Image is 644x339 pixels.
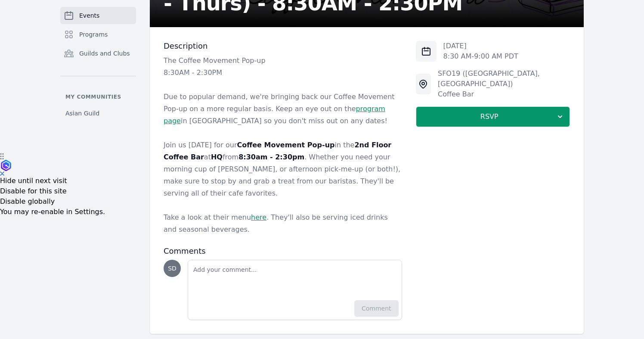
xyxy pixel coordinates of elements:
a: Asian Guild [60,106,136,121]
h3: Comments [164,246,402,256]
span: SD [168,265,176,271]
a: Programs [60,26,136,43]
div: Coffee Bar [438,89,570,100]
h3: Description [164,41,402,51]
strong: HQ [211,153,223,161]
span: Asian Guild [65,109,99,118]
p: 8:30AM - 2:30PM [164,67,402,79]
span: Programs [79,30,108,39]
strong: Coffee Movement Pop-up [237,141,335,149]
nav: Sidebar [60,7,136,121]
p: 8:30 AM - 9:00 AM PDT [443,51,518,62]
p: My communities [60,93,136,100]
p: Take a look at their menu . They'll also be serving iced drinks and seasonal beverages. [164,211,402,236]
button: RSVP [416,106,570,127]
p: Due to popular demand, we're bringing back our Coffee Movement Pop-up on a more regular basis. Ke... [164,91,402,127]
a: Guilds and Clubs [60,45,136,62]
a: here [251,213,266,221]
p: The Coffee Movement Pop-up [164,55,402,67]
span: RSVP [423,112,556,122]
span: Guilds and Clubs [79,49,130,58]
strong: 8:30am - 2:30pm [238,153,304,161]
span: Events [79,11,99,20]
button: Comment [354,300,399,317]
div: SFO19 ([GEOGRAPHIC_DATA], [GEOGRAPHIC_DATA]) [438,68,570,89]
p: Join us [DATE] for our in the at from . Whether you need your morning cup of [PERSON_NAME], or af... [164,139,402,199]
a: Events [60,7,136,24]
p: [DATE] [443,41,518,51]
